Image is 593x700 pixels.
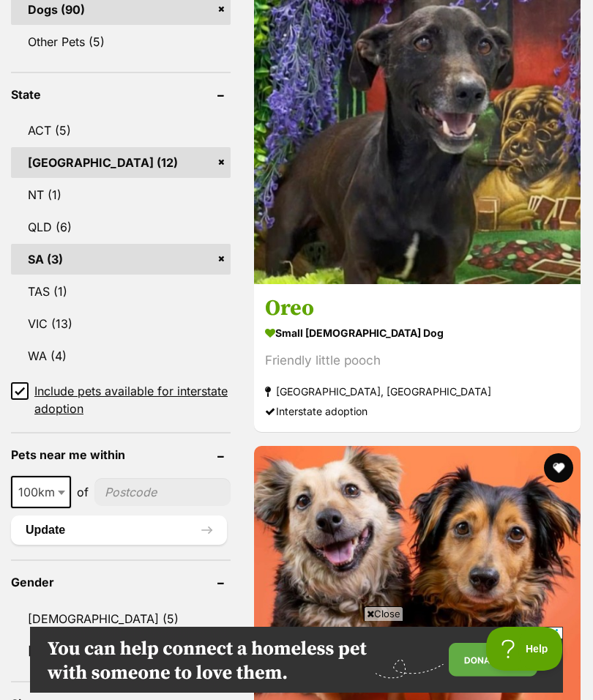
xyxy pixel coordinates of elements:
[364,606,403,621] span: Close
[11,382,231,417] a: Include pets available for interstate adoption
[11,147,231,178] a: [GEOGRAPHIC_DATA] (12)
[265,351,570,371] div: Friendly little pooch
[265,322,570,343] strong: small [DEMOGRAPHIC_DATA] Dog
[11,244,231,275] a: SA (3)
[11,603,231,634] a: [DEMOGRAPHIC_DATA] (5)
[11,448,231,461] header: Pets near me within
[11,476,71,508] span: 100km
[11,26,231,57] a: Other Pets (5)
[265,294,570,322] h3: Oreo
[11,88,231,101] header: State
[544,453,573,483] button: favourite
[11,308,231,339] a: VIC (13)
[34,382,231,417] span: Include pets available for interstate adoption
[11,515,227,545] button: Update
[11,576,231,589] header: Gender
[11,636,231,666] a: [DEMOGRAPHIC_DATA] (7)
[265,401,570,421] div: Interstate adoption
[12,482,70,502] span: 100km
[11,115,231,146] a: ACT (5)
[11,276,231,307] a: TAS (1)
[11,212,231,242] a: QLD (6)
[254,283,581,432] a: Oreo small [DEMOGRAPHIC_DATA] Dog Friendly little pooch [GEOGRAPHIC_DATA], [GEOGRAPHIC_DATA] Inte...
[265,381,570,401] strong: [GEOGRAPHIC_DATA], [GEOGRAPHIC_DATA]
[486,627,564,671] iframe: Help Scout Beacon - Open
[11,340,231,371] a: WA (4)
[30,627,563,693] iframe: Advertisement
[94,478,231,506] input: postcode
[77,483,89,501] span: of
[11,179,231,210] a: NT (1)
